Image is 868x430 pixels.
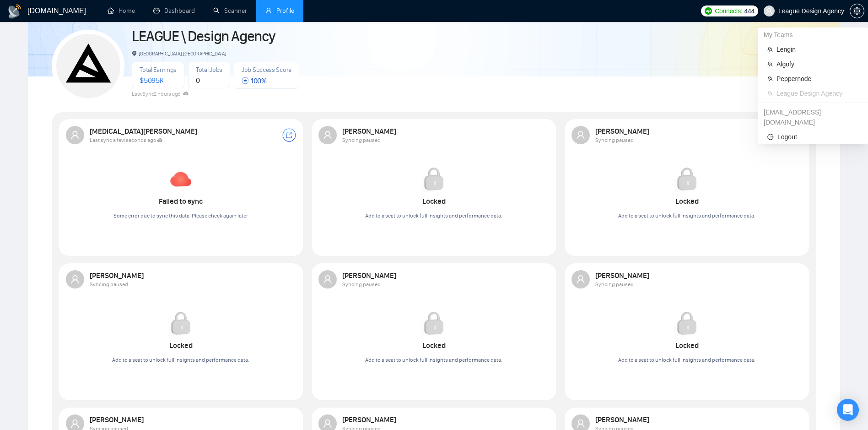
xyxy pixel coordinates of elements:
[323,275,332,284] span: user
[90,281,128,288] span: Syncing paused
[595,137,634,143] span: Syncing paused
[744,6,755,16] span: 444
[265,7,272,14] span: user
[705,7,712,15] img: upwork-logo.png
[766,8,772,14] span: user
[213,7,247,15] a: searchScanner
[153,7,195,15] a: dashboardDashboard
[168,166,194,192] img: Failed to sync
[90,137,163,143] span: Last sync a few seconds ago
[850,7,864,15] a: setting
[595,415,651,424] strong: [PERSON_NAME]
[618,357,755,363] span: Add to a seat to unlock full insights and performance data.
[132,50,226,57] span: [GEOGRAPHIC_DATA], [GEOGRAPHIC_DATA]
[56,34,120,98] img: LEAGUE \ Design Agency
[242,76,267,85] span: 100 %
[169,341,193,350] strong: Locked
[715,6,742,16] span: Connects:
[140,76,163,85] span: $ 5095K
[758,27,868,42] div: My Teams
[576,131,585,140] span: user
[342,281,381,288] span: Syncing paused
[168,310,194,336] img: Locked
[70,419,80,428] span: user
[767,47,773,52] span: team
[132,91,189,97] span: Last Sync 2 hours ago
[850,7,864,15] span: setting
[276,7,294,15] span: Profile
[758,105,868,130] div: fariz.apriyanto@gigradar.io
[323,131,332,140] span: user
[675,197,699,206] strong: Locked
[365,357,502,363] span: Add to a seat to unlock full insights and performance data.
[776,44,859,54] span: Lengin
[342,137,381,143] span: Syncing paused
[113,212,248,219] span: Some error due to sync this data. Please check again later
[90,127,199,136] strong: [MEDICAL_DATA][PERSON_NAME]
[674,310,700,336] img: Locked
[776,74,859,84] span: Peppernode
[70,131,80,140] span: user
[196,76,200,85] span: 0
[767,91,773,96] span: team
[850,4,864,18] button: setting
[576,275,585,284] span: user
[576,419,585,428] span: user
[90,415,145,424] strong: [PERSON_NAME]
[675,341,699,350] strong: Locked
[140,66,177,74] span: Total Earnings
[767,61,773,67] span: team
[342,127,398,136] strong: [PERSON_NAME]
[132,51,137,56] span: environment
[595,271,651,280] strong: [PERSON_NAME]
[421,310,447,336] img: Locked
[618,212,755,219] span: Add to a seat to unlock full insights and performance data.
[595,281,634,288] span: Syncing paused
[70,275,80,284] span: user
[323,419,332,428] span: user
[196,66,222,74] span: Total Jobs
[7,4,22,19] img: logo
[342,415,398,424] strong: [PERSON_NAME]
[767,132,859,142] span: Logout
[674,166,700,192] img: Locked
[595,127,651,136] strong: [PERSON_NAME]
[422,341,446,350] strong: Locked
[159,197,203,206] strong: Failed to sync
[112,357,249,363] span: Add to a seat to unlock full insights and performance data.
[837,399,859,421] div: Open Intercom Messenger
[365,212,502,219] span: Add to a seat to unlock full insights and performance data.
[776,88,859,98] span: League Design Agency
[108,7,135,15] a: homeHome
[90,271,145,280] strong: [PERSON_NAME]
[342,271,398,280] strong: [PERSON_NAME]
[776,59,859,69] span: Algofy
[767,76,773,82] span: team
[132,27,275,45] a: LEAGUE \ Design Agency
[242,66,291,74] span: Job Success Score
[422,197,446,206] strong: Locked
[421,166,447,192] img: Locked
[767,134,774,140] span: logout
